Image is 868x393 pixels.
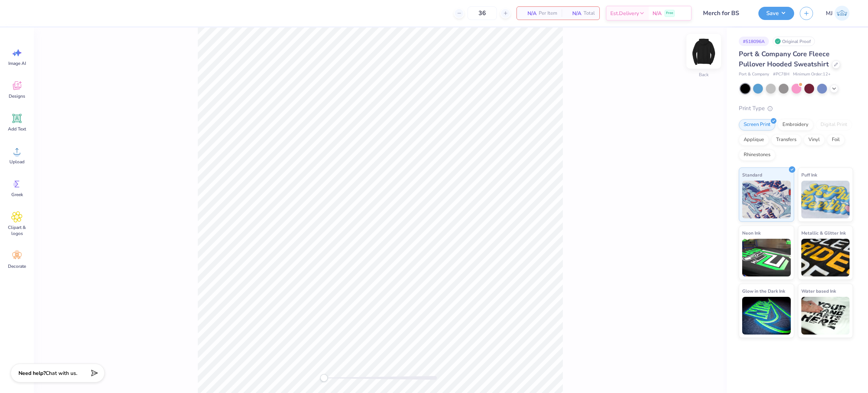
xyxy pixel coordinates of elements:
[742,229,761,237] span: Neon Ink
[816,119,852,130] div: Digital Print
[739,49,830,69] span: Port & Company Core Fleece Pullover Hooded Sweatshirt
[739,71,769,78] span: Port & Company
[8,60,26,66] span: Image AI
[739,37,769,46] div: # 518096A
[697,6,753,21] input: Untitled Design
[801,229,846,237] span: Metallic & Glitter Ink
[758,7,794,20] button: Save
[801,287,836,295] span: Water based Ink
[468,6,497,20] input: – –
[18,370,46,377] strong: Need help?
[793,71,831,78] span: Minimum Order: 12 +
[5,224,29,236] span: Clipart & logos
[742,181,791,218] img: Standard
[11,192,23,198] span: Greek
[699,71,709,78] div: Back
[801,239,850,276] img: Metallic & Glitter Ink
[742,171,762,179] span: Standard
[826,9,833,18] span: MJ
[801,181,850,218] img: Puff Ink
[771,134,801,146] div: Transfers
[320,374,328,382] div: Accessibility label
[9,159,24,165] span: Upload
[584,9,595,17] span: Total
[46,370,77,377] span: Chat with us.
[8,126,26,132] span: Add Text
[610,9,639,17] span: Est. Delivery
[822,6,853,21] a: MJ
[801,297,850,335] img: Water based Ink
[689,36,719,66] img: Back
[742,239,791,276] img: Neon Ink
[521,9,536,17] span: N/A
[666,11,673,16] span: Free
[778,119,813,130] div: Embroidery
[739,119,775,130] div: Screen Print
[804,134,825,146] div: Vinyl
[539,9,557,17] span: Per Item
[773,37,815,46] div: Original Proof
[827,134,845,146] div: Foil
[739,104,853,113] div: Print Type
[742,297,791,335] img: Glow in the Dark Ink
[9,93,25,99] span: Designs
[739,134,769,146] div: Applique
[566,9,581,17] span: N/A
[653,9,662,17] span: N/A
[742,287,785,295] span: Glow in the Dark Ink
[773,71,789,78] span: # PC78H
[739,149,775,161] div: Rhinestones
[801,171,817,179] span: Puff Ink
[834,6,850,21] img: Mark Joshua Mullasgo
[8,263,26,269] span: Decorate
